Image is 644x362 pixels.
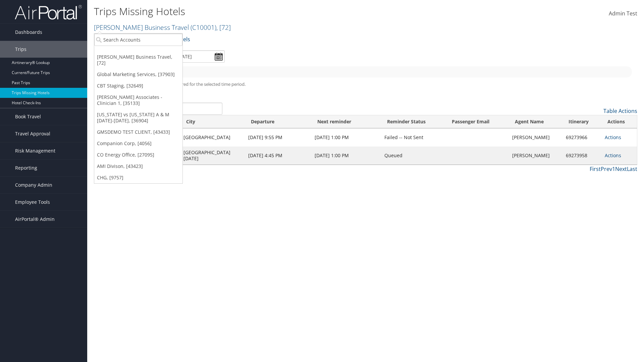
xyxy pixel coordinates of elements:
span: Dashboards [15,24,42,41]
th: Agent Name [509,115,562,128]
img: airportal-logo.png [15,4,82,20]
th: City: activate to sort column ascending [180,115,245,128]
span: Risk Management [15,142,55,159]
td: [DATE] 4:45 PM [245,146,311,165]
td: [PERSON_NAME] [509,128,562,146]
th: Itinerary [562,115,601,128]
a: Prev [601,165,612,173]
a: 1 [612,165,615,173]
td: 69273958 [562,146,601,165]
a: [PERSON_NAME] Business Travel [94,23,231,32]
input: Search Accounts [94,34,182,46]
td: Failed -- Not Sent [381,128,446,146]
span: Trips [15,41,26,58]
td: [DATE] 1:00 PM [311,146,381,165]
a: Actions [605,152,621,159]
a: GMSDEMO TEST CLIENT, [43433] [94,126,182,138]
td: [GEOGRAPHIC_DATA][DATE] [180,146,245,165]
span: Admin Test [609,10,637,17]
a: Next [615,165,627,173]
p: Filter: [94,35,456,44]
a: First [590,165,601,173]
th: Next reminder [311,115,381,128]
a: AMI Divison, [43423] [94,161,182,172]
a: Admin Test [609,3,637,24]
a: Global Marketing Services, [37903] [94,69,182,80]
td: [DATE] 9:55 PM [245,128,311,146]
a: Companion Corp, [4056] [94,138,182,149]
span: Employee Tools [15,194,50,210]
span: Company Admin [15,177,52,193]
a: Table Actions [603,107,637,115]
span: Book Travel [15,108,41,125]
td: [GEOGRAPHIC_DATA] [180,128,245,146]
input: [DATE] - [DATE] [154,50,225,63]
span: AirPortal® Admin [15,211,55,228]
a: [PERSON_NAME] Associates - Clinician 1, [35133] [94,92,182,109]
td: [PERSON_NAME] [509,146,562,165]
th: Passenger Email: activate to sort column ascending [446,115,509,128]
a: CO Energy Office, [27095] [94,149,182,161]
a: [PERSON_NAME] Business Travel, [72] [94,51,182,69]
td: Queued [381,146,446,165]
a: Actions [605,134,621,140]
td: 69273966 [562,128,601,146]
h5: * progress bar represents overnights covered for the selected time period. [99,81,632,87]
th: Departure: activate to sort column ascending [245,115,311,128]
span: ( C10001 ) [191,23,216,32]
th: Actions [601,115,637,128]
span: Travel Approval [15,125,50,142]
span: , [ 72 ] [216,23,231,32]
a: [US_STATE] vs [US_STATE] A & M [DATE]-[DATE], [36904] [94,109,182,126]
h1: Trips Missing Hotels [94,4,456,18]
a: CHG, [9757] [94,172,182,183]
th: Reminder Status [381,115,446,128]
td: [DATE] 1:00 PM [311,128,381,146]
a: CBT Staging, [32649] [94,80,182,92]
span: Reporting [15,160,37,176]
a: Last [627,165,637,173]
